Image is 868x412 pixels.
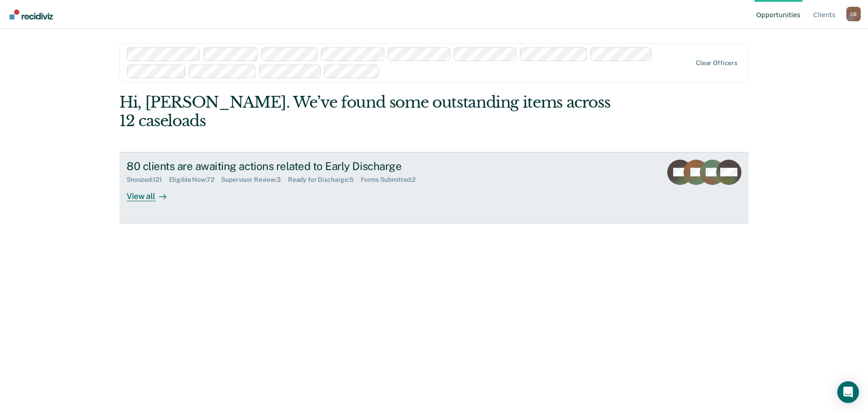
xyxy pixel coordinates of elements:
[288,176,361,184] div: Ready for Discharge : 5
[127,160,444,173] div: 80 clients are awaiting actions related to Early Discharge
[127,176,169,184] div: Snoozed : 121
[846,7,861,21] button: Profile dropdown button
[119,93,623,130] div: Hi, [PERSON_NAME]. We’ve found some outstanding items across 12 caseloads
[127,184,177,201] div: View all
[361,176,423,184] div: Forms Submitted : 2
[9,9,53,19] img: Recidiviz
[837,381,859,403] div: Open Intercom Messenger
[696,59,737,67] div: Clear officers
[846,7,861,21] div: C B
[221,176,288,184] div: Supervisor Review : 3
[119,152,749,223] a: 80 clients are awaiting actions related to Early DischargeSnoozed:121Eligible Now:72Supervisor Re...
[169,176,222,184] div: Eligible Now : 72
